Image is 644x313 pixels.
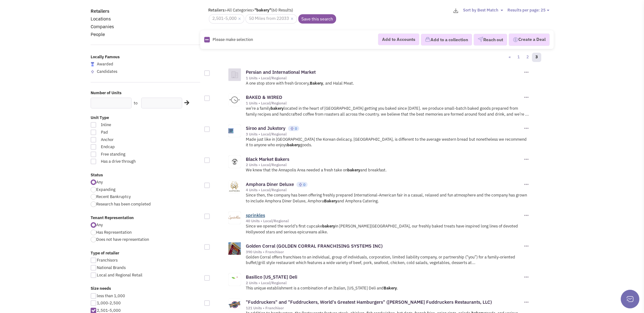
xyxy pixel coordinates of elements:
a: Persian and International Market [246,69,316,75]
div: 2 Units • Local/Regional [246,280,523,285]
span: 0 [303,182,305,187]
a: Retailers [208,7,224,13]
span: All Categories (60 Results) [227,7,293,13]
label: Unit Type [91,115,200,121]
a: Siroo and Jukstory [246,125,286,131]
span: Pad [97,130,166,135]
b: "bakery" [254,7,271,13]
p: Since we opened the world's first cupcake in [PERSON_NAME][GEOGRAPHIC_DATA], our freshly baked tr... [246,223,530,235]
span: Has a drive through [97,159,166,165]
img: locallyfamous-largeicon.png [91,62,94,67]
span: Please make selection [213,37,253,42]
p: Golden Corral offers franchises to an individual, group of individuals, corporation, limited liab... [246,254,530,266]
span: 1,000-2,500 [97,300,121,306]
a: Retailers [91,8,109,14]
div: 390 Units • Franchisor [246,249,523,254]
span: > [224,7,227,13]
span: > [252,7,254,13]
a: Locations [91,16,111,22]
span: Recent Bankruptcy [96,194,131,199]
label: Locally Famous [91,54,200,60]
a: BAKED & WIRED [246,94,282,100]
span: Does not have representation [96,237,149,242]
span: Awarded [97,61,113,67]
button: Add to Accounts [378,33,419,45]
label: Number of Units [91,90,200,96]
a: Golden Corral (GOLDEN CORRAL FRANCHISING SYSTEMS INC) [246,243,383,249]
a: 1 [514,53,523,62]
b: bakery [322,223,335,229]
span: Endcap [97,144,166,150]
p: We knew that the Annapolis Area needed a fresh take on and breakfast. [246,167,530,173]
a: People [91,31,105,37]
img: download-2-24.png [453,8,458,13]
img: locallyfamous-upvote.png [91,70,94,73]
button: Add to a collection [421,34,472,46]
a: 3 [532,53,541,62]
div: 2 Units • Local/Regional [246,162,523,167]
span: Free standing [97,152,166,157]
label: Size needs [91,286,200,292]
a: Basilico [US_STATE] Deli [246,274,297,280]
b: Bakery [384,285,397,291]
p: A one stop store with fresh Grocery, , and Halal Meat. [246,81,530,86]
img: locallyfamous-upvote.png [290,126,294,130]
span: Anchor [97,137,166,143]
a: 2 [523,53,532,62]
img: icon-collection-lavender.png [425,37,430,42]
span: 0 [295,126,297,131]
img: VectorPaper_Plane.png [478,37,483,42]
img: Deal-Dollar.png [513,36,518,43]
div: 3 Units • Local/Regional [246,132,523,137]
label: Type of retailer [91,250,200,256]
a: "Fuddruckers" and "Fuddruckers, World's Greatest Hamburgers" ([PERSON_NAME] Fuddruckers Restauran... [246,299,492,305]
span: 50 Miles from 22033 [245,14,297,24]
a: × [238,16,241,22]
div: 4 Units • Local/Regional [246,187,523,192]
label: Status [91,172,200,178]
p: Since then, the company has been offering freshly prepared International-American fair in a casua... [246,192,530,204]
a: × [290,16,293,22]
span: Any [96,179,103,185]
b: Bakery [324,198,337,204]
button: Create a Deal [509,33,550,46]
span: Research has been completed [96,201,151,207]
span: Expanding [96,187,115,192]
b: bakery [287,142,300,148]
a: sprinkles [246,212,265,218]
b: bakery [347,167,360,173]
span: Candidates [97,69,117,74]
p: we’re a family located in the heart of [GEOGRAPHIC_DATA] getting you baked since [DATE]. we produ... [246,106,530,117]
span: Has Representation [96,230,132,235]
div: 1 Units • Local/Regional [246,76,523,81]
a: « [505,53,514,62]
a: Save this search [298,14,336,24]
div: Search Nearby [180,99,190,107]
label: Tenant Representation [91,215,200,221]
span: Franchisors [97,258,118,263]
button: Reach out [474,34,507,46]
img: Rectangle.png [204,37,210,42]
b: Bakery [310,81,323,86]
span: 2,501-5,000 [97,308,121,313]
a: Companies [91,24,114,29]
span: Local and Regional Retail [97,272,142,278]
div: 40 Units • Local/Regional [246,218,523,223]
div: 121 Units • Franchisor [246,306,523,311]
img: locallyfamous-upvote.png [299,183,302,187]
span: less than 1,000 [97,293,125,298]
div: 1 Units • Local/Regional [246,101,523,106]
a: Amphora Diner Deluxe [246,181,294,187]
p: Made just like in [GEOGRAPHIC_DATA] the Korean delicacy, [GEOGRAPHIC_DATA], is different to the a... [246,137,530,148]
span: Any [96,222,103,227]
b: bakery [271,106,284,111]
p: This unique establishment is a combination of an Italian, [US_STATE] Deli and . [246,285,530,291]
a: Black Market Bakers [246,156,289,162]
span: National Brands [97,265,126,270]
span: Inline [97,122,166,128]
span: 2,501-5,000 [209,14,244,24]
label: to [134,100,137,106]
